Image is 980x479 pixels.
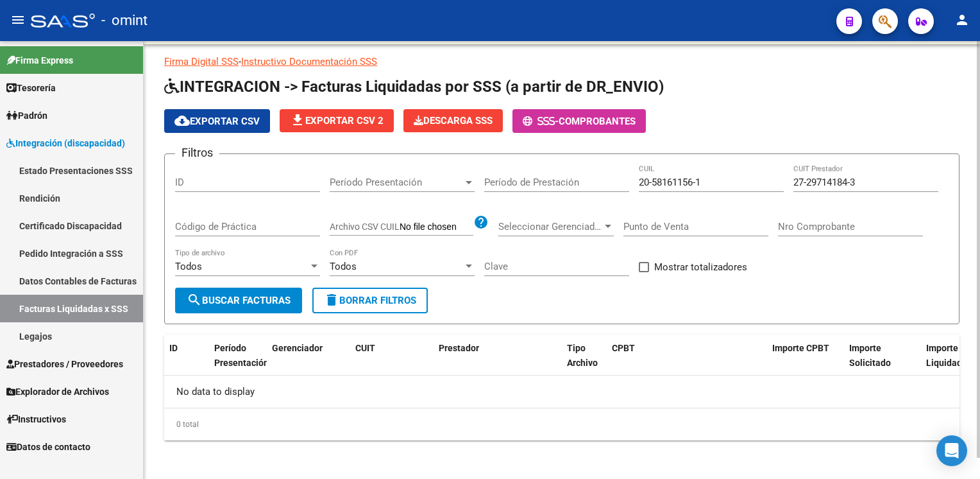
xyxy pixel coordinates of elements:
[523,116,559,127] span: -
[607,335,767,391] datatable-header-cell: CPBT
[174,113,190,128] mat-icon: cloud_download
[330,222,400,232] span: Archivo CSV CUIL
[164,335,209,391] datatable-header-cell: ID
[6,109,47,123] span: Padrón
[164,376,959,408] div: No data to display
[324,292,339,308] mat-icon: delete
[187,295,291,306] span: Buscar Facturas
[312,288,428,313] button: Borrar Filtros
[6,81,56,95] span: Tesorería
[164,78,664,96] span: INTEGRACION -> Facturas Liquidadas por SSS (a partir de DR_ENVIO)
[164,56,239,67] a: Firma Digital SSS
[6,440,90,454] span: Datos de contacto
[164,55,959,69] p: -
[6,53,73,67] span: Firma Express
[175,288,302,313] button: Buscar Facturas
[512,109,646,133] button: -Comprobantes
[164,408,959,440] div: 0 total
[772,343,829,353] span: Importe CPBT
[330,177,463,188] span: Período Presentación
[612,343,635,353] span: CPBT
[272,343,323,353] span: Gerenciador
[290,112,305,128] mat-icon: file_download
[164,109,270,133] button: Exportar CSV
[849,343,891,368] span: Importe Solicitado
[290,115,384,126] span: Exportar CSV 2
[844,335,921,391] datatable-header-cell: Importe Solicitado
[169,343,178,353] span: ID
[174,116,260,127] span: Exportar CSV
[439,343,479,353] span: Prestador
[350,335,434,391] datatable-header-cell: CUIT
[936,435,967,466] div: Open Intercom Messenger
[175,261,202,272] span: Todos
[214,343,269,368] span: Período Presentación
[6,385,109,399] span: Explorador de Archivos
[241,56,377,67] a: Instructivo Documentación SSS
[187,292,202,308] mat-icon: search
[654,259,747,275] span: Mostrar totalizadores
[10,12,26,28] mat-icon: menu
[926,343,967,368] span: Importe Liquidado
[6,136,125,150] span: Integración (discapacidad)
[562,335,607,391] datatable-header-cell: Tipo Archivo
[6,357,123,371] span: Prestadores / Proveedores
[559,116,636,127] span: Comprobantes
[403,109,503,132] button: Descarga SSS
[324,295,416,306] span: Borrar Filtros
[175,144,219,162] h3: Filtros
[330,261,357,272] span: Todos
[267,335,350,391] datatable-header-cell: Gerenciador
[434,335,562,391] datatable-header-cell: Prestador
[954,12,970,28] mat-icon: person
[498,221,602,232] span: Seleccionar Gerenciador
[101,6,148,35] span: - omint
[355,343,375,353] span: CUIT
[400,222,473,233] input: Archivo CSV CUIL
[473,214,489,230] mat-icon: help
[567,343,598,368] span: Tipo Archivo
[767,335,844,391] datatable-header-cell: Importe CPBT
[209,335,267,391] datatable-header-cell: Período Presentación
[280,109,394,132] button: Exportar CSV 2
[414,115,493,126] span: Descarga SSS
[403,109,503,133] app-download-masive: Descarga masiva de comprobantes (adjuntos)
[6,412,66,426] span: Instructivos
